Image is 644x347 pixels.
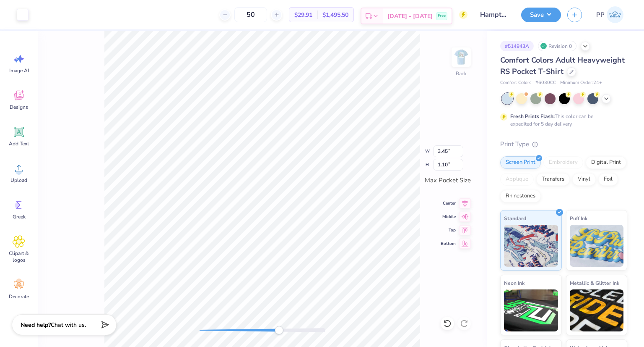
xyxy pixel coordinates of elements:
span: Free [438,13,446,19]
span: Image AI [9,67,29,74]
span: Metallic & Glitter Ink [570,279,619,287]
div: Back [456,70,467,77]
div: Vinyl [572,173,596,186]
span: $1,495.50 [322,11,348,19]
div: Foil [598,173,618,186]
strong: Need help? [21,321,51,329]
div: Accessibility label [275,326,283,334]
div: Screen Print [500,156,541,169]
input: – – [234,7,267,22]
span: $29.91 [294,11,312,19]
img: Paolo Puzon [607,6,623,23]
button: Save [521,8,561,22]
span: Upload [10,177,27,184]
span: Neon Ink [504,279,525,287]
span: Designs [10,104,28,110]
span: Center [441,200,456,207]
div: Embroidery [543,156,583,169]
span: Comfort Colors Adult Heavyweight RS Pocket T-Shirt [500,55,625,76]
span: Comfort Colors [500,79,531,87]
div: Revision 0 [538,41,576,51]
div: Digital Print [586,156,626,169]
span: Middle [441,213,456,220]
span: PP [596,10,605,20]
img: Neon Ink [504,289,558,331]
input: Untitled Design [474,6,515,23]
strong: Fresh Prints Flash: [510,113,555,120]
div: Rhinestones [500,190,541,202]
span: Decorate [9,293,29,300]
div: Transfers [536,173,570,186]
span: Chat with us. [51,321,86,329]
span: Minimum Order: 24 + [560,79,602,87]
span: Add Text [9,140,29,147]
div: # 514943A [500,41,534,51]
a: PP [592,6,627,23]
span: # 6030CC [535,79,556,87]
span: [DATE] - [DATE] [387,12,433,21]
span: Greek [13,213,26,220]
img: Metallic & Glitter Ink [570,289,624,331]
img: Back [453,49,470,66]
span: Clipart & logos [5,250,33,263]
div: Applique [500,173,534,186]
span: Puff Ink [570,214,587,223]
span: Bottom [441,240,456,247]
img: Standard [504,225,558,267]
img: Puff Ink [570,225,624,267]
div: Print Type [500,139,627,149]
div: This color can be expedited for 5 day delivery. [510,113,613,128]
span: Top [441,227,456,234]
span: Standard [504,214,526,223]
